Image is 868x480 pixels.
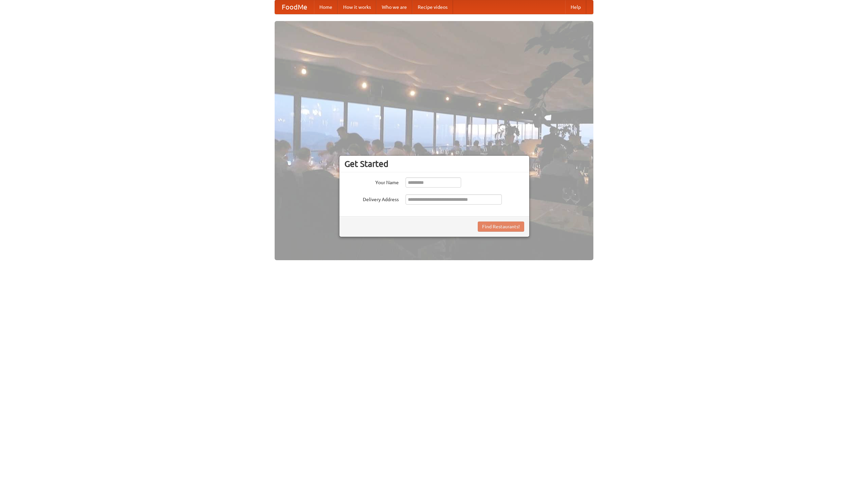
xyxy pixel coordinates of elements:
label: Delivery Address [344,194,399,203]
a: Home [314,0,338,14]
a: Recipe videos [412,0,453,14]
a: FoodMe [275,0,314,14]
a: How it works [338,0,376,14]
label: Your Name [344,177,399,186]
a: Who we are [376,0,412,14]
a: Help [565,0,586,14]
h3: Get Started [344,159,524,169]
button: Find Restaurants! [478,222,524,232]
